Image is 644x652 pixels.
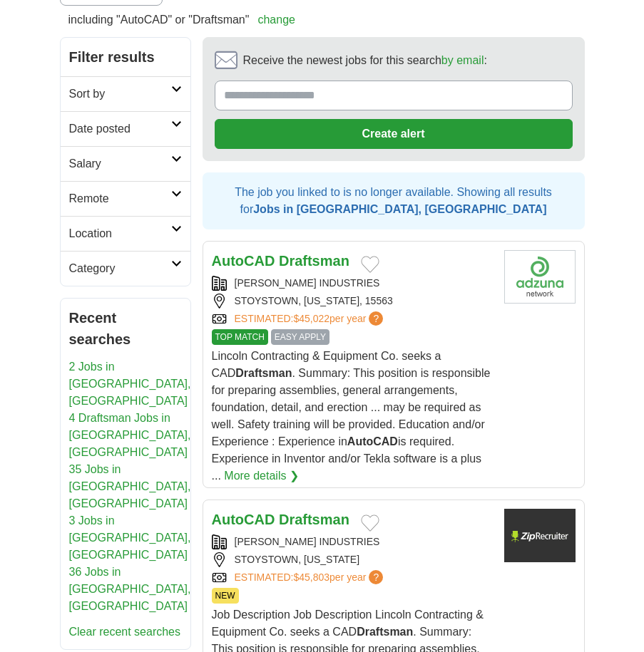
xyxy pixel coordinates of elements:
a: Clear recent searches [69,626,181,638]
a: Category [61,251,190,286]
div: The job you linked to is no longer available. Showing all results for [203,172,585,229]
a: 36 Jobs in [GEOGRAPHIC_DATA], [GEOGRAPHIC_DATA] [69,566,191,612]
a: Salary [61,146,190,181]
h2: Category [69,260,171,277]
span: TOP MATCH [212,329,268,345]
h2: Date posted [69,120,171,138]
a: AutoCAD Draftsman [212,253,349,269]
strong: Draftsman [357,626,413,638]
span: Lincoln Contracting & Equipment Co. seeks a CAD . Summary: This position is responsible for prepa... [212,350,491,482]
div: [PERSON_NAME] INDUSTRIES [212,276,493,291]
a: More details ❯ [224,467,299,485]
img: Company logo [504,250,576,304]
strong: Jobs in [GEOGRAPHIC_DATA], [GEOGRAPHIC_DATA] [253,203,546,215]
span: $45,022 [293,313,329,324]
h2: Location [69,225,171,242]
a: change [257,14,295,26]
strong: Draftsman [235,367,292,379]
a: Remote [61,181,190,216]
span: ? [369,311,383,326]
a: Location [61,216,190,251]
div: [PERSON_NAME] INDUSTRIES [212,534,493,549]
span: EASY APPLY [271,329,329,345]
button: Add to favorite jobs [361,256,379,273]
h2: Sort by [69,86,171,103]
h2: Recent searches [69,307,182,350]
h2: Remote [69,190,171,207]
strong: AutoCAD [212,512,275,527]
span: ? [369,570,383,584]
a: Sort by [61,76,190,111]
a: 35 Jobs in [GEOGRAPHIC_DATA], [GEOGRAPHIC_DATA] [69,463,191,509]
h2: including "AutoCAD" or "Draftsman" [68,11,295,29]
span: Receive the newest jobs for this search : [243,52,487,69]
a: 3 Jobs in [GEOGRAPHIC_DATA], [GEOGRAPHIC_DATA] [69,514,191,561]
a: AutoCAD Draftsman [212,512,349,527]
div: STOYSTOWN, [US_STATE] [212,552,493,567]
a: Date posted [61,111,190,146]
img: Company logo [504,509,576,562]
h2: Salary [69,155,171,172]
strong: AutoCAD [212,253,275,269]
div: STOYSTOWN, [US_STATE], 15563 [212,294,493,309]
strong: Draftsman [279,512,349,527]
a: 4 Draftsman Jobs in [GEOGRAPHIC_DATA], [GEOGRAPHIC_DATA] [69,412,191,458]
strong: Draftsman [279,253,349,269]
strong: AutoCAD [347,435,398,447]
a: ESTIMATED:$45,022per year? [235,311,387,326]
h2: Filter results [61,38,190,76]
span: $45,803 [293,571,329,583]
a: by email [441,54,484,66]
button: Create alert [215,119,573,149]
a: 2 Jobs in [GEOGRAPHIC_DATA], [GEOGRAPHIC_DATA] [69,361,191,407]
button: Add to favorite jobs [361,514,379,532]
span: NEW [212,588,239,604]
a: ESTIMATED:$45,803per year? [235,570,387,585]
